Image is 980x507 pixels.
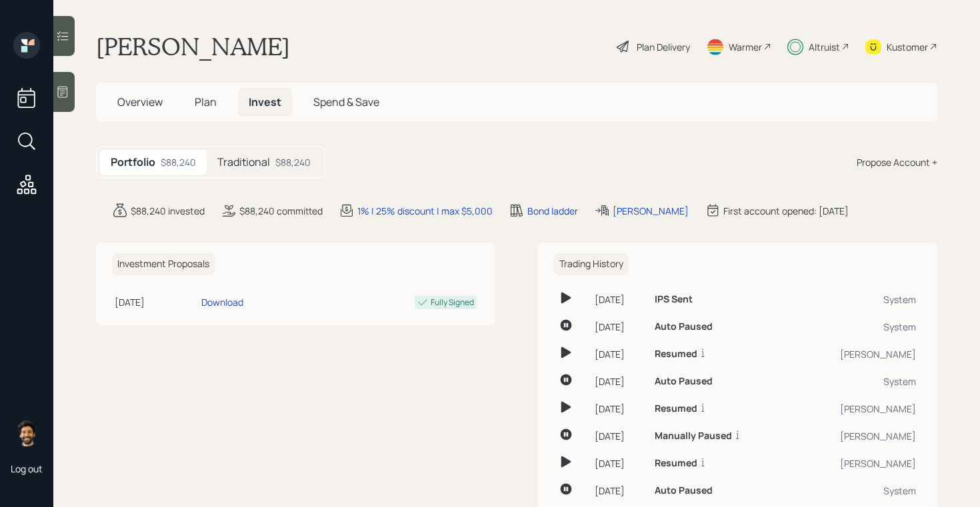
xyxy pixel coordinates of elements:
span: Spend & Save [313,95,379,109]
div: Altruist [809,40,840,54]
h6: Investment Proposals [112,253,215,275]
div: [PERSON_NAME] [799,347,916,361]
img: eric-schwartz-headshot.png [13,420,40,446]
div: Bond ladder [527,204,578,218]
div: Fully Signed [431,296,474,308]
div: [PERSON_NAME] [799,456,916,470]
h6: Manually Paused [655,430,732,442]
div: Kustomer [887,40,928,54]
div: [PERSON_NAME] [799,429,916,443]
div: [DATE] [595,347,644,361]
div: [DATE] [595,456,644,470]
h6: Resumed [655,458,697,469]
div: [DATE] [595,320,644,334]
h6: Auto Paused [655,321,713,332]
h6: Auto Paused [655,376,713,387]
div: [DATE] [115,295,196,309]
div: [PERSON_NAME] [613,204,689,218]
div: System [799,320,916,334]
div: [PERSON_NAME] [799,402,916,416]
div: Propose Account + [857,155,937,169]
h6: Trading History [554,253,629,275]
span: Plan [195,95,217,109]
span: Invest [249,95,281,109]
div: 1% | 25% discount | max $5,000 [357,204,493,218]
div: [DATE] [595,292,644,306]
div: [DATE] [595,374,644,388]
h6: Resumed [655,403,697,414]
div: [DATE] [595,402,644,416]
h1: [PERSON_NAME] [96,32,290,61]
h6: Auto Paused [655,485,713,496]
div: Log out [11,462,43,475]
div: First account opened: [DATE] [723,204,849,218]
h5: Traditional [217,156,270,169]
div: Warmer [729,40,762,54]
div: Plan Delivery [637,40,690,54]
h5: Portfolio [111,156,155,169]
div: [DATE] [595,429,644,443]
div: Download [201,295,243,309]
div: $88,240 [275,155,311,169]
div: System [799,292,916,306]
div: $88,240 invested [131,204,205,218]
div: [DATE] [595,484,644,498]
div: $88,240 [161,155,196,169]
h6: IPS Sent [655,294,693,305]
div: System [799,484,916,498]
div: System [799,374,916,388]
h6: Resumed [655,348,697,360]
span: Overview [117,95,163,109]
div: $88,240 committed [239,204,323,218]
